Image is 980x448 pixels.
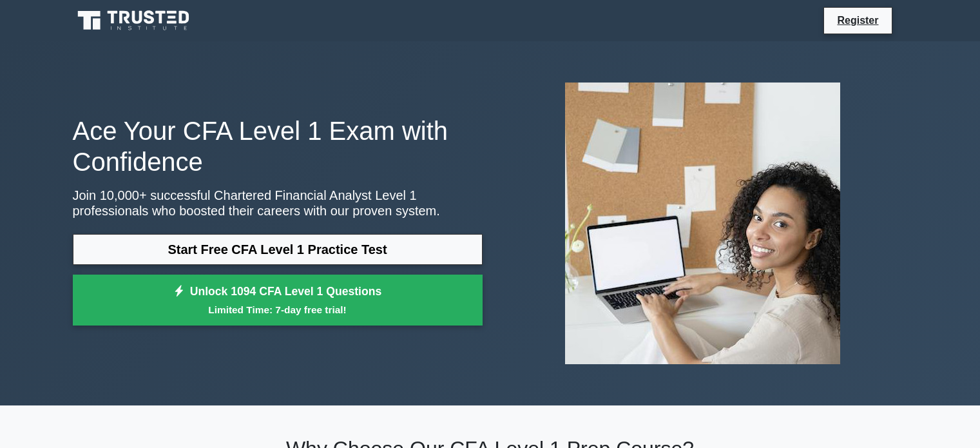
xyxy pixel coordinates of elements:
a: Unlock 1094 CFA Level 1 QuestionsLimited Time: 7-day free trial! [73,275,483,326]
a: Start Free CFA Level 1 Practice Test [73,234,483,265]
p: Join 10,000+ successful Chartered Financial Analyst Level 1 professionals who boosted their caree... [73,188,483,219]
small: Limited Time: 7-day free trial! [89,302,466,317]
a: Register [829,12,886,28]
h1: Ace Your CFA Level 1 Exam with Confidence [73,115,483,177]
